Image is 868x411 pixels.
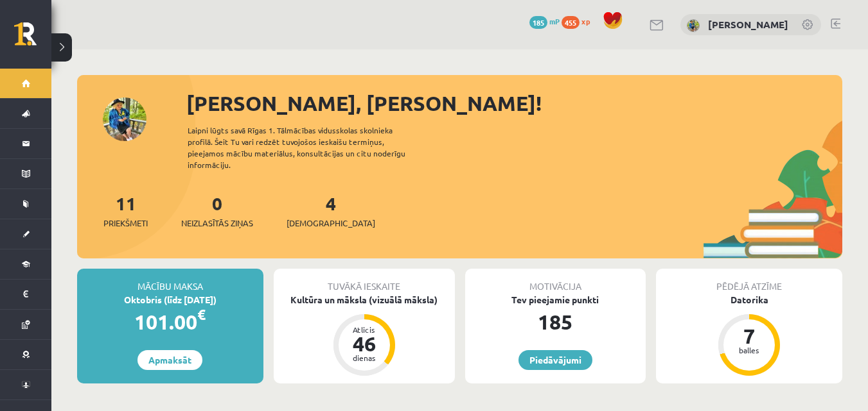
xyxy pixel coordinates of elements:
div: Tuvākā ieskaite [274,269,455,293]
a: Apmaksāt [137,350,202,370]
div: 101.00 [77,306,263,337]
div: 46 [345,333,384,354]
img: Viktorija Dolmatova [687,19,700,32]
a: 11Priekšmeti [103,192,148,230]
div: Pēdējā atzīme [656,269,842,293]
span: € [197,305,206,324]
div: dienas [345,354,384,362]
span: xp [581,16,590,26]
div: Oktobris (līdz [DATE]) [77,293,263,306]
a: 185 mP [529,16,560,26]
span: 455 [562,16,580,29]
a: Datorika 7 balles [656,293,842,378]
div: 7 [730,326,768,346]
div: 185 [465,306,646,337]
a: Kultūra un māksla (vizuālā māksla) Atlicis 46 dienas [274,293,455,378]
div: balles [730,346,768,354]
a: 0Neizlasītās ziņas [181,192,253,230]
a: [PERSON_NAME] [708,18,788,31]
div: Tev pieejamie punkti [465,293,646,306]
span: [DEMOGRAPHIC_DATA] [287,217,375,230]
div: Kultūra un māksla (vizuālā māksla) [274,293,455,306]
span: 185 [529,16,547,29]
span: Neizlasītās ziņas [181,217,253,230]
a: 4[DEMOGRAPHIC_DATA] [287,192,375,230]
span: mP [549,16,560,26]
div: Motivācija [465,269,646,293]
span: Priekšmeti [103,217,148,230]
a: Rīgas 1. Tālmācības vidusskola [14,22,51,55]
div: Laipni lūgts savā Rīgas 1. Tālmācības vidusskolas skolnieka profilā. Šeit Tu vari redzēt tuvojošo... [188,124,428,171]
a: 455 xp [562,16,596,26]
div: Datorika [656,293,842,306]
a: Piedāvājumi [518,350,592,370]
div: Atlicis [345,326,384,333]
div: [PERSON_NAME], [PERSON_NAME]! [186,88,842,119]
div: Mācību maksa [77,269,263,293]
